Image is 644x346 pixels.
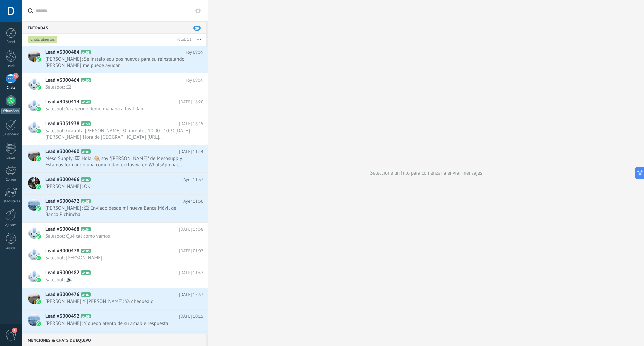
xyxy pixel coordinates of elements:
[45,298,191,305] span: [PERSON_NAME] Y [PERSON_NAME]: Ya chequealo
[1,108,20,114] div: WhatsApp
[81,292,91,297] span: A107
[1,86,21,90] div: Chats
[22,95,208,117] a: Lead #3050414 A149 [DATE] 16:20 Salesbot: Ya agende demo mañana a las 10am
[179,291,203,298] span: [DATE] 15:57
[36,206,41,211] img: waba.svg
[81,100,91,104] span: A149
[179,269,203,276] span: [DATE] 11:47
[45,233,191,239] span: Salesbot: Qué tal como vamos
[179,120,203,127] span: [DATE] 16:19
[45,120,79,127] span: Lead #3051938
[179,248,203,254] span: [DATE] 01:07
[81,149,91,154] span: A101
[36,299,41,304] img: waba.svg
[36,107,41,111] img: waba.svg
[22,334,206,346] div: Menciones & Chats de equipo
[22,73,208,95] a: Lead #3000464 A100 Hoy 09:59 Salesbot: 🖼
[1,64,21,68] div: Leads
[36,129,41,133] img: waba.svg
[81,270,91,275] span: A106
[45,255,191,261] span: Salesbot: [PERSON_NAME]
[45,226,79,233] span: Lead #3000468
[45,128,191,140] span: Salesbot: Gratuita [PERSON_NAME] 30 minutos 10:00 - 10:30[DATE][PERSON_NAME] Hora de [GEOGRAPHIC_...
[81,227,91,231] span: A104
[184,49,203,56] span: Hoy 09:59
[179,99,203,105] span: [DATE] 16:20
[45,99,79,105] span: Lead #3050414
[12,328,17,333] span: 1
[45,313,79,320] span: Lead #3000492
[36,85,41,90] img: waba.svg
[45,183,191,190] span: [PERSON_NAME]: OK
[45,106,191,112] span: Salesbot: Ya agende demo mañana a las 10am
[22,310,208,331] a: Lead #3000492 A109 [DATE] 10:15 [PERSON_NAME]: Y quedo atento de su amable respuesta
[22,21,206,34] div: Entradas
[45,320,191,327] span: [PERSON_NAME]: Y quedo atento de su amable respuesta
[45,205,191,218] span: [PERSON_NAME]: 🖼 Enviado desde mi nueva Banca Móvil de Banco Pichincha
[36,321,41,326] img: waba.svg
[36,184,41,189] img: waba.svg
[28,36,57,44] div: Chats abiertos
[45,77,79,84] span: Lead #3000464
[1,246,21,251] div: Ayuda
[81,177,91,182] span: A102
[45,56,191,69] span: [PERSON_NAME]: Se instalo equipos nuevos para su reinstalando [PERSON_NAME] me puede ayudar
[1,199,21,204] div: Estadísticas
[183,176,203,183] span: Ayer 11:37
[22,173,208,194] a: Lead #3000466 A102 Ayer 11:37 [PERSON_NAME]: OK
[183,198,203,205] span: Ayer 11:30
[1,132,21,137] div: Calendario
[45,198,79,205] span: Lead #3000472
[45,269,79,276] span: Lead #3000482
[36,156,41,161] img: waba.svg
[36,278,41,282] img: waba.svg
[1,156,21,160] div: Listas
[22,117,208,145] a: Lead #3051938 A150 [DATE] 16:19 Salesbot: Gratuita [PERSON_NAME] 30 minutos 10:00 - 10:30[DATE][P...
[22,145,208,172] a: Lead #3000460 A101 [DATE] 11:44 Meso Supply: 🖼 Hola 👋🏼, soy *[PERSON_NAME]* de Mesosupply. Estamo...
[36,256,41,260] img: waba.svg
[193,26,201,31] span: 39
[81,78,91,82] span: A100
[81,50,91,54] span: A108
[36,234,41,239] img: waba.svg
[81,314,91,318] span: A109
[1,40,21,44] div: Panel
[179,313,203,320] span: [DATE] 10:15
[81,121,91,126] span: A150
[184,77,203,84] span: Hoy 09:59
[45,49,79,56] span: Lead #3000484
[45,148,79,155] span: Lead #3000460
[45,248,79,254] span: Lead #3000478
[22,195,208,222] a: Lead #3000472 A103 Ayer 11:30 [PERSON_NAME]: 🖼 Enviado desde mi nueva Banca Móvil de Banco Pichincha
[36,57,41,62] img: waba.svg
[45,176,79,183] span: Lead #3000466
[1,178,21,182] div: Correo
[174,36,192,43] div: Total: 51
[13,73,18,79] span: 39
[45,277,191,283] span: Salesbot: 🔊
[179,148,203,155] span: [DATE] 11:44
[22,46,208,73] a: Lead #3000484 A108 Hoy 09:59 [PERSON_NAME]: Se instalo equipos nuevos para su reinstalando [PERSO...
[1,223,21,227] div: Ajustes
[22,244,208,266] a: Lead #3000478 A105 [DATE] 01:07 Salesbot: [PERSON_NAME]
[45,155,191,168] span: Meso Supply: 🖼 Hola 👋🏼, soy *[PERSON_NAME]* de Mesosupply. Estamos formando una comunidad exclusi...
[22,288,208,309] a: Lead #3000476 A107 [DATE] 15:57 [PERSON_NAME] Y [PERSON_NAME]: Ya chequealo
[192,34,206,46] button: Más
[45,84,191,90] span: Salesbot: 🖼
[81,199,91,203] span: A103
[81,249,91,253] span: A105
[22,266,208,288] a: Lead #3000482 A106 [DATE] 11:47 Salesbot: 🔊
[45,291,79,298] span: Lead #3000476
[22,223,208,244] a: Lead #3000468 A104 [DATE] 13:58 Salesbot: Qué tal como vamos
[179,226,203,233] span: [DATE] 13:58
